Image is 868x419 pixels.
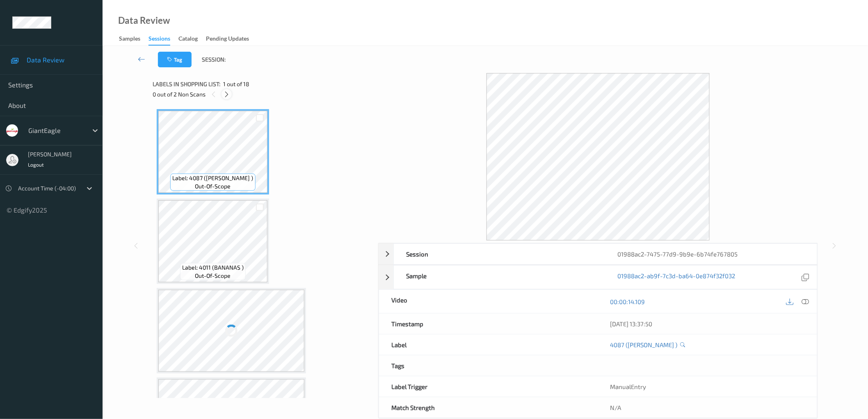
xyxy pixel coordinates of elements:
div: Pending Updates [206,34,249,45]
div: Samples [119,34,140,45]
a: Pending Updates [206,33,257,45]
span: 1 out of 18 [223,80,249,88]
div: Label [379,334,598,355]
div: N/A [598,397,817,418]
span: Label: 4087 ([PERSON_NAME] ) [173,174,254,182]
div: Video [379,290,598,313]
a: Catalog [178,33,206,45]
span: Session: [202,55,226,64]
a: 4087 ([PERSON_NAME] ) [610,341,678,349]
div: Session [394,244,605,264]
div: ManualEntry [598,376,817,397]
div: Tags [379,355,598,376]
span: Labels in shopping list: [153,80,220,88]
div: Sessions [148,34,170,46]
a: 01988ac2-ab9f-7c3d-ba64-0e874f32f032 [618,272,736,283]
span: Label: 4011 (BANANAS ) [182,263,244,272]
div: Catalog [178,34,198,45]
div: Data Review [118,16,170,25]
div: Label Trigger [379,376,598,397]
button: Tag [158,52,192,67]
div: 0 out of 2 Non Scans [153,89,372,99]
div: Sample [394,266,605,289]
a: Sessions [148,33,178,46]
div: Match Strength [379,397,598,418]
div: [DATE] 13:37:50 [610,320,805,328]
div: 01988ac2-7475-77d9-9b9e-6b74fe767805 [605,244,817,264]
div: Sample01988ac2-ab9f-7c3d-ba64-0e874f32f032 [379,265,818,289]
div: Session01988ac2-7475-77d9-9b9e-6b74fe767805 [379,243,818,265]
span: out-of-scope [195,272,231,280]
a: Samples [119,33,148,45]
a: 00:00:14.109 [610,298,645,306]
div: Timestamp [379,314,598,334]
span: out-of-scope [195,182,231,190]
